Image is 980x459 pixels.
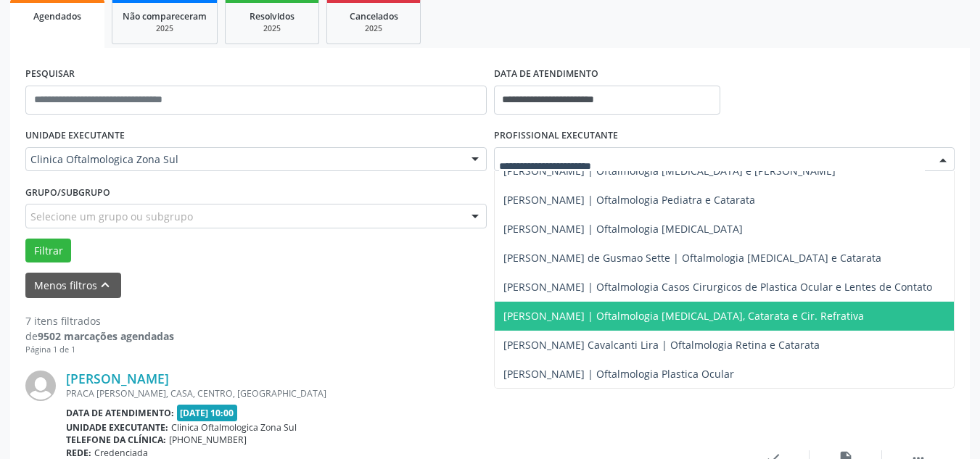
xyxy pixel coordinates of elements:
span: [PERSON_NAME] | Oftalmologia [MEDICAL_DATA] e [PERSON_NAME] [503,164,836,178]
span: Resolvidos [250,10,295,22]
b: Telefone da clínica: [66,434,166,446]
span: Selecione um grupo ou subgrupo [30,209,193,224]
span: [PERSON_NAME] Cavalcanti Lira | Oftalmologia Retina e Catarata [503,338,820,352]
label: UNIDADE EXECUTANTE [25,125,125,147]
div: 7 itens filtrados [25,313,174,328]
div: PRACA [PERSON_NAME], CASA, CENTRO, [GEOGRAPHIC_DATA] [66,387,737,400]
a: [PERSON_NAME] [66,371,169,386]
div: 2025 [337,23,410,34]
span: [PERSON_NAME] | Oftalmologia Plastica Ocular [503,367,734,381]
button: Filtrar [25,239,71,263]
div: 2025 [123,23,207,34]
div: Página 1 de 1 [25,344,174,356]
span: Clinica Oftalmologica Zona Sul [30,152,457,167]
label: Grupo/Subgrupo [25,181,110,204]
span: [PERSON_NAME] | Oftalmologia [MEDICAL_DATA] [503,222,743,236]
span: Agendados [33,10,81,22]
span: Cancelados [350,10,398,22]
span: [PERSON_NAME] | Oftalmologia Pediatra e Catarata [503,193,755,207]
div: de [25,328,174,344]
span: [DATE] 10:00 [177,405,238,421]
span: [PHONE_NUMBER] [169,434,247,446]
span: [PERSON_NAME] | Oftalmologia [MEDICAL_DATA], Catarata e Cir. Refrativa [503,309,864,323]
b: Rede: [66,447,91,459]
label: PESQUISAR [25,63,75,86]
div: 2025 [236,23,308,34]
span: [PERSON_NAME] de Gusmao Sette | Oftalmologia [MEDICAL_DATA] e Catarata [503,251,881,265]
span: [PERSON_NAME] | Oftalmologia Casos Cirurgicos de Plastica Ocular e Lentes de Contato [503,280,932,294]
strong: 9502 marcações agendadas [38,329,174,343]
label: PROFISSIONAL EXECUTANTE [494,125,618,147]
b: Data de atendimento: [66,407,174,419]
b: Unidade executante: [66,421,168,434]
span: Credenciada [94,447,148,459]
span: Clinica Oftalmologica Zona Sul [171,421,297,434]
button: Menos filtroskeyboard_arrow_up [25,273,121,298]
i: keyboard_arrow_up [97,277,113,293]
img: img [25,371,56,401]
label: DATA DE ATENDIMENTO [494,63,598,86]
span: Não compareceram [123,10,207,22]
